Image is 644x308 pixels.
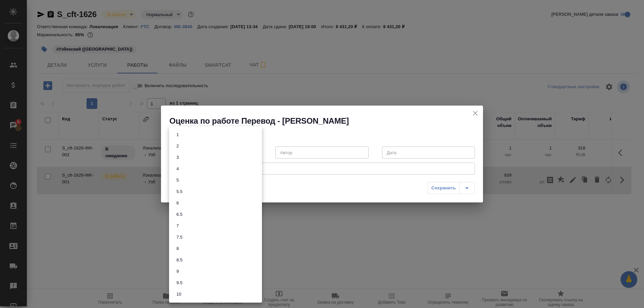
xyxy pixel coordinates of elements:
button: 5 [174,177,181,184]
button: 8 [174,245,181,252]
button: 6 [174,199,181,207]
button: 3 [174,154,181,161]
button: 7 [174,222,181,230]
button: 1 [174,131,181,138]
button: 8.5 [174,256,184,264]
button: 6.5 [174,211,184,218]
button: 7.5 [174,234,184,241]
button: 2 [174,142,181,150]
button: 5.5 [174,188,184,195]
button: 10 [174,291,183,298]
button: 9 [174,268,181,275]
button: 9.5 [174,279,184,287]
button: 4 [174,165,181,173]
